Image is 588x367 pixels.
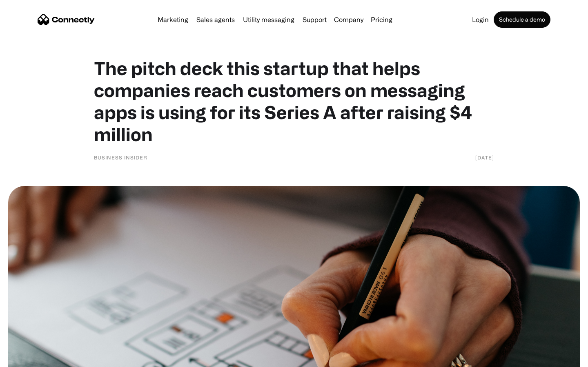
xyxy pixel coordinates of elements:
[334,14,363,25] div: Company
[494,11,550,28] a: Schedule a demo
[154,16,192,23] a: Marketing
[193,16,238,23] a: Sales agents
[367,16,396,23] a: Pricing
[469,16,492,23] a: Login
[94,153,147,161] div: Business Insider
[94,57,494,145] h1: The pitch deck this startup that helps companies reach customers on messaging apps is using for i...
[299,16,330,23] a: Support
[240,16,298,23] a: Utility messaging
[475,153,494,161] div: [DATE]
